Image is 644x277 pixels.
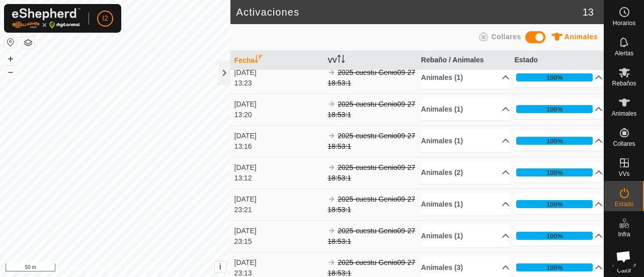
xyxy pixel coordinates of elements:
div: 100% [516,263,593,271]
span: Collares [613,141,635,147]
button: + [5,53,17,65]
span: Infra [618,231,630,237]
p-accordion-header: Animales (1) [421,225,510,247]
div: 13:12 [234,173,323,183]
span: Mapa de Calor [607,261,641,273]
div: 100% [546,136,563,146]
div: 23:21 [234,205,323,215]
th: Fecha [230,51,324,70]
img: arrow [328,163,336,171]
div: 100% [546,200,563,209]
div: [DATE] [234,131,323,141]
span: VVs [618,171,629,177]
span: Estado [615,201,633,207]
span: Rebaños [612,80,636,86]
div: 100% [516,137,593,145]
img: Logo Gallagher [12,8,80,29]
p-accordion-header: Animales (1) [421,98,510,121]
button: Restablecer Mapa [5,36,17,48]
s: 2025-cuestu Genio09-27 18:53:1 [328,100,415,119]
p-accordion-header: Animales (1) [421,66,510,89]
div: [DATE] [234,257,323,268]
img: arrow [328,100,336,108]
div: 100% [516,105,593,113]
div: 100% [546,105,563,114]
img: arrow [328,258,336,266]
div: [DATE] [234,194,323,205]
th: VV [324,51,417,70]
div: 23:15 [234,236,323,247]
p-accordion-header: 100% [514,99,603,119]
div: 100% [516,73,593,81]
p-accordion-header: 100% [514,67,603,87]
div: [DATE] [234,67,323,78]
p-accordion-header: Animales (2) [421,161,510,184]
s: 2025-cuestu Genio09-27 18:53:1 [328,258,415,277]
img: arrow [328,195,336,203]
div: 100% [546,73,563,82]
span: Animales [565,33,598,41]
p-accordion-header: 100% [514,162,603,182]
span: Horarios [613,20,635,26]
th: Estado [510,51,604,70]
div: [DATE] [234,99,323,110]
img: arrow [328,132,336,140]
span: I2 [102,13,108,24]
a: Política de Privacidad [63,264,121,273]
button: i [215,261,226,272]
s: 2025-cuestu Genio09-27 18:53:1 [328,227,415,245]
s: 2025-cuestu Genio09-27 18:53:1 [328,132,415,150]
p-accordion-header: 100% [514,131,603,151]
div: 13:23 [234,78,323,88]
span: Animales [612,111,636,117]
button: Capas del Mapa [22,37,34,49]
span: Alertas [615,50,633,56]
img: arrow [328,68,336,76]
div: 100% [516,232,593,240]
div: Chat abierto [610,243,637,270]
span: i [219,262,221,271]
div: [DATE] [234,226,323,236]
s: 2025-cuestu Genio09-27 18:53:1 [328,195,415,214]
div: 13:16 [234,141,323,152]
div: 100% [546,168,563,177]
th: Rebaño / Animales [417,51,511,70]
span: Collares [491,33,521,41]
p-accordion-header: 100% [514,226,603,246]
p-accordion-header: Animales (1) [421,193,510,216]
div: 100% [516,200,593,208]
p-accordion-header: 100% [514,194,603,214]
div: [DATE] [234,162,323,173]
div: 13:20 [234,110,323,120]
a: Contáctenos [133,264,167,273]
p-accordion-header: Animales (1) [421,130,510,152]
div: 100% [546,231,563,241]
p-sorticon: Activar para ordenar [255,56,263,64]
s: 2025-cuestu Genio09-27 18:53:1 [328,163,415,182]
div: 100% [546,263,563,272]
button: – [5,66,17,78]
div: 100% [516,168,593,176]
h2: Activaciones [236,6,583,18]
span: 13 [583,5,594,20]
img: arrow [328,227,336,235]
p-sorticon: Activar para ordenar [337,56,345,64]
